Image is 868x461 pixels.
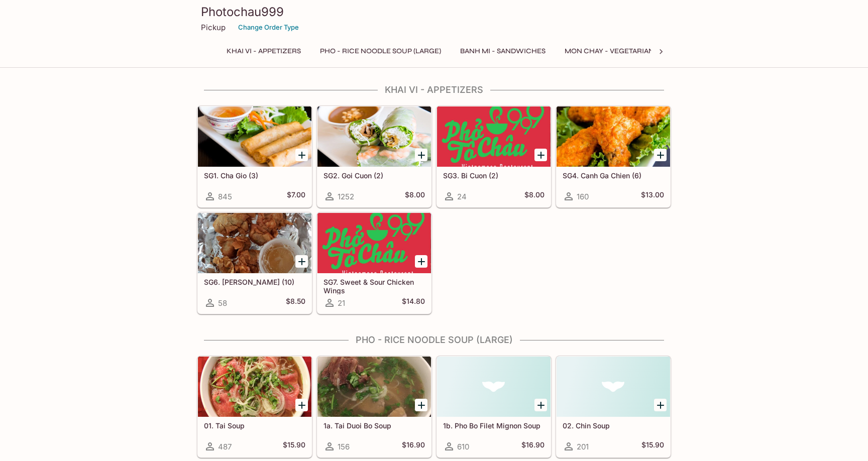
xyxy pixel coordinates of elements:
h5: $15.90 [641,440,664,452]
span: 21 [338,298,345,308]
h5: $15.90 [283,440,305,452]
a: 1a. Tai Duoi Bo Soup156$16.90 [317,356,431,457]
div: SG3. Bi Cuon (2) [437,106,551,167]
h5: $8.00 [405,190,425,202]
button: Add SG4. Canh Ga Chien (6) [654,149,667,161]
div: SG7. Sweet & Sour Chicken Wings [317,213,431,273]
h5: $7.00 [287,190,305,202]
h5: SG7. Sweet & Sour Chicken Wings [323,278,425,294]
span: 1252 [338,192,354,201]
button: Add 1a. Tai Duoi Bo Soup [415,399,427,411]
h5: SG3. Bi Cuon (2) [443,171,545,180]
h5: SG4. Canh Ga Chien (6) [563,171,664,180]
button: Add SG2. Goi Cuon (2) [415,149,427,161]
h5: SG1. Cha Gio (3) [204,171,305,180]
a: SG3. Bi Cuon (2)24$8.00 [437,106,551,207]
span: 160 [577,192,589,201]
h5: 02. Chin Soup [563,421,664,430]
h5: 1a. Tai Duoi Bo Soup [323,421,425,430]
a: SG7. Sweet & Sour Chicken Wings21$14.80 [317,212,431,314]
h5: $8.50 [286,297,305,309]
span: 845 [218,192,232,201]
a: SG1. Cha Gio (3)845$7.00 [197,106,312,207]
button: Add SG1. Cha Gio (3) [295,149,308,161]
span: 24 [457,192,467,201]
h5: 1b. Pho Bo Filet Mignon Soup [443,421,545,430]
span: 487 [218,442,232,451]
h4: Khai Vi - Appetizers [197,84,671,95]
span: 610 [457,442,469,451]
div: 1b. Pho Bo Filet Mignon Soup [437,357,551,417]
button: Khai Vi - Appetizers [221,44,306,58]
h4: Pho - Rice Noodle Soup (Large) [197,334,671,345]
button: Banh Mi - Sandwiches [455,44,551,58]
button: Add 1b. Pho Bo Filet Mignon Soup [534,399,547,411]
button: Add SG3. Bi Cuon (2) [534,149,547,161]
div: 01. Tai Soup [198,357,311,417]
button: Mon Chay - Vegetarian Entrees [559,44,693,58]
span: 201 [577,442,589,451]
span: 156 [338,442,350,451]
button: Add SG6. Hoanh Thanh Chien (10) [295,255,308,268]
h3: Photochau999 [201,4,667,20]
a: SG2. Goi Cuon (2)1252$8.00 [317,106,431,207]
a: 1b. Pho Bo Filet Mignon Soup610$16.90 [437,356,551,457]
div: 1a. Tai Duoi Bo Soup [317,357,431,417]
h5: $16.90 [521,440,545,452]
h5: $13.00 [641,190,664,202]
div: 02. Chin Soup [557,357,670,417]
button: Add 02. Chin Soup [654,399,667,411]
a: 01. Tai Soup487$15.90 [197,356,312,457]
button: Pho - Rice Noodle Soup (Large) [314,44,447,58]
a: SG6. [PERSON_NAME] (10)58$8.50 [197,212,312,314]
a: 02. Chin Soup201$15.90 [556,356,671,457]
h5: $14.80 [402,297,425,309]
h5: SG6. [PERSON_NAME] (10) [204,278,305,286]
button: Add 01. Tai Soup [295,399,308,411]
h5: SG2. Goi Cuon (2) [323,171,425,180]
div: SG2. Goi Cuon (2) [317,106,431,167]
div: SG6. Hoanh Thanh Chien (10) [198,213,311,273]
h5: 01. Tai Soup [204,421,305,430]
button: Add SG7. Sweet & Sour Chicken Wings [415,255,427,268]
a: SG4. Canh Ga Chien (6)160$13.00 [556,106,671,207]
p: Pickup [201,23,226,32]
h5: $16.90 [402,440,425,452]
div: SG4. Canh Ga Chien (6) [557,106,670,167]
span: 58 [218,298,227,308]
div: SG1. Cha Gio (3) [198,106,311,167]
h5: $8.00 [524,190,545,202]
button: Change Order Type [234,20,303,35]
